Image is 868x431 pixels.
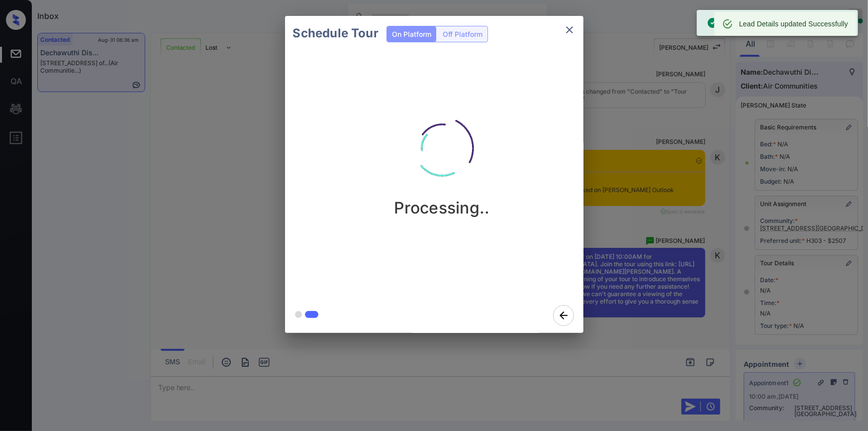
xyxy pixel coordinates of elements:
div: Lead Details updated Successfully [739,15,848,33]
button: close [560,20,579,40]
div: Tour Scheduled [707,13,766,33]
img: loading.aa47eedddbc51aad1905.gif [392,99,492,198]
h2: Schedule Tour [285,16,386,51]
p: Processing.. [394,198,490,217]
